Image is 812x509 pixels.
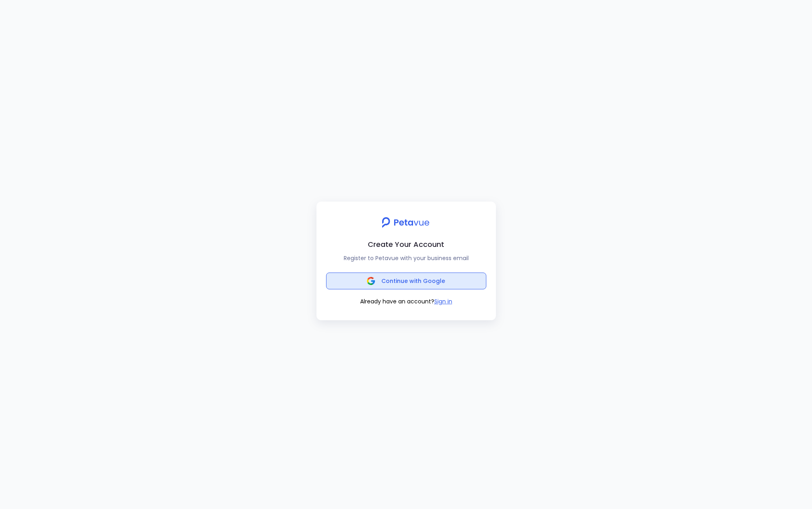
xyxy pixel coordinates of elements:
h2: Create Your Account [323,238,490,250]
span: Continue with Google [381,277,445,285]
img: petavue logo [377,213,435,232]
span: Already have an account? [360,297,434,305]
button: Sign in [434,297,452,306]
p: Register to Petavue with your business email [323,253,490,263]
button: Continue with Google [326,273,486,289]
